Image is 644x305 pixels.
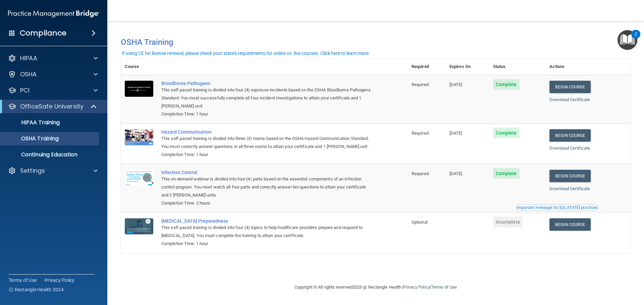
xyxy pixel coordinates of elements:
[8,70,98,78] a: OSHA
[618,30,637,50] button: Open Resource Center, 2 new notifications
[635,34,637,43] div: 2
[549,129,590,142] a: Begin Course
[9,286,64,293] span: Ⓒ Rectangle Health 2024
[403,285,430,290] a: Privacy Policy
[412,131,429,136] span: Required
[412,220,428,225] span: Optional
[493,217,523,227] span: Incomplete
[549,186,590,191] a: Download Certificate
[8,7,99,20] img: PMB logo
[253,277,498,298] div: Copyright © All rights reserved 2025 @ Rectangle Health | |
[449,131,462,136] span: [DATE]
[489,59,546,75] th: Status
[8,86,98,94] a: PCI
[161,199,374,207] div: Completion Time: 2 hours
[549,81,590,93] a: Begin Course
[161,224,374,240] div: This self-paced training is divided into four (4) topics to help healthcare providers prepare and...
[122,51,370,56] div: If using CE for license renewal, please check your state's requirements for online vs. live cours...
[20,28,66,38] h4: Compliance
[549,97,590,102] a: Download Certificate
[412,82,429,87] span: Required
[549,170,590,182] a: Begin Course
[516,204,598,211] button: Read this if you are a dental practitioner in the state of CA
[4,135,59,142] p: OSHA Training
[8,54,98,62] a: HIPAA
[161,129,374,135] a: Hazard Communication
[408,59,445,75] th: Required
[545,59,631,75] th: Actions
[517,206,597,210] div: Important message for [US_STATE] practices
[9,277,37,284] a: Terms of Use
[493,79,520,90] span: Complete
[161,86,374,110] div: This self-paced training is divided into four (4) exposure incidents based on the OSHA Bloodborne...
[161,218,374,224] a: [MEDICAL_DATA] Preparedness
[161,170,374,175] a: Infection Control
[20,70,37,78] p: OSHA
[45,277,75,284] a: Privacy Policy
[20,102,84,110] p: OfficeSafe University
[20,167,45,175] p: Settings
[449,82,462,87] span: [DATE]
[161,110,374,118] div: Completion Time: 1 hour
[412,171,429,176] span: Required
[549,218,590,231] a: Begin Course
[121,50,371,57] button: If using CE for license renewal, please check your state's requirements for online vs. live cours...
[8,102,97,110] a: OfficeSafe University
[121,37,631,47] h4: OSHA Training
[20,86,30,94] p: PCI
[449,171,462,176] span: [DATE]
[493,128,520,138] span: Complete
[121,59,157,75] th: Course
[20,54,37,62] p: HIPAA
[161,135,374,151] div: This self-paced training is divided into three (3) rooms based on the OSHA Hazard Communication S...
[8,167,98,175] a: Settings
[4,151,96,158] p: Continuing Education
[493,168,520,179] span: Complete
[549,146,590,151] a: Download Certificate
[4,119,60,126] p: HIPAA Training
[161,175,374,199] div: This on-demand webinar is divided into four (4) parts based on the essential components of an inf...
[161,151,374,159] div: Completion Time: 1 hour
[161,81,374,86] a: Bloodborne Pathogens
[161,240,374,248] div: Completion Time: 1 hour
[445,59,489,75] th: Expires On
[431,285,457,290] a: Terms of Use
